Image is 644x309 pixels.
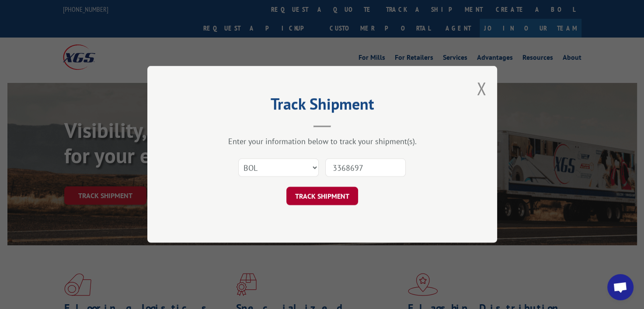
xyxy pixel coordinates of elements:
[477,77,486,100] button: Close modal
[325,159,406,177] input: Number(s)
[607,274,634,300] div: Open chat
[191,98,453,114] h2: Track Shipment
[191,137,453,147] div: Enter your information below to track your shipment(s).
[286,187,358,206] button: TRACK SHIPMENT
